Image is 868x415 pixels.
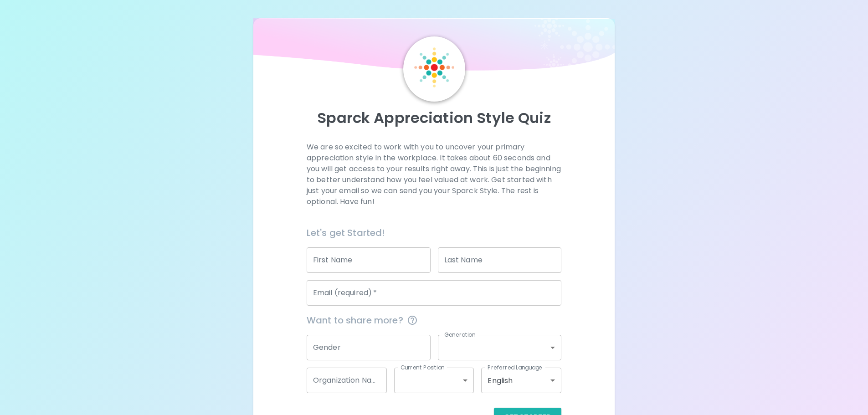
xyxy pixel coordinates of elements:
[264,109,604,127] p: Sparck Appreciation Style Quiz
[401,364,445,371] label: Current Position
[253,18,615,75] img: wave
[488,364,542,371] label: Preferred Language
[444,331,476,338] label: Generation
[307,142,561,207] p: We are so excited to work with you to uncover your primary appreciation style in the workplace. I...
[407,315,418,326] svg: This information is completely confidential and only used for aggregated appreciation studies at ...
[307,225,561,240] h6: Let's get Started!
[414,47,454,87] img: Sparck Logo
[481,368,561,393] div: English
[307,313,561,328] span: Want to share more?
